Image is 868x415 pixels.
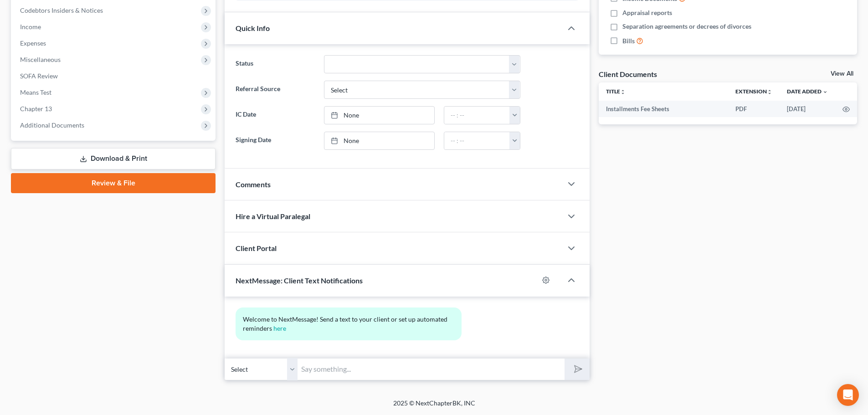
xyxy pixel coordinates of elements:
[780,101,835,117] td: [DATE]
[11,173,216,193] a: Review & File
[231,55,319,73] label: Status
[231,132,319,150] label: Signing Date
[622,8,672,17] span: Appraisal reports
[444,107,510,124] input: -- : --
[622,22,751,31] span: Separation agreements or decrees of divorces
[236,244,277,252] span: Client Portal
[20,23,41,31] span: Income
[599,101,728,117] td: Installments Fee Sheets
[11,148,216,169] a: Download & Print
[298,358,565,380] input: Say something...
[606,88,626,95] a: Titleunfold_more
[599,69,657,79] div: Client Documents
[20,88,51,96] span: Means Test
[236,180,271,189] span: Comments
[175,399,694,415] div: 2025 © NextChapterBK, INC
[236,24,270,32] span: Quick Info
[622,36,635,46] span: Bills
[822,89,828,95] i: expand_more
[620,89,626,95] i: unfold_more
[231,106,319,124] label: IC Date
[236,276,363,285] span: NextMessage: Client Text Notifications
[20,121,84,129] span: Additional Documents
[831,71,853,77] a: View All
[243,315,449,332] span: Welcome to NextMessage! Send a text to your client or set up automated reminders
[20,39,46,47] span: Expenses
[13,68,216,84] a: SOFA Review
[787,88,828,95] a: Date Added expand_more
[20,105,52,113] span: Chapter 13
[837,384,859,406] div: Open Intercom Messenger
[444,132,510,149] input: -- : --
[735,88,772,95] a: Extensionunfold_more
[767,89,772,95] i: unfold_more
[728,101,780,117] td: PDF
[324,132,434,149] a: None
[236,212,310,220] span: Hire a Virtual Paralegal
[20,56,61,63] span: Miscellaneous
[20,6,103,14] span: Codebtors Insiders & Notices
[273,324,286,332] a: here
[231,81,319,99] label: Referral Source
[324,107,434,124] a: None
[20,72,58,80] span: SOFA Review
